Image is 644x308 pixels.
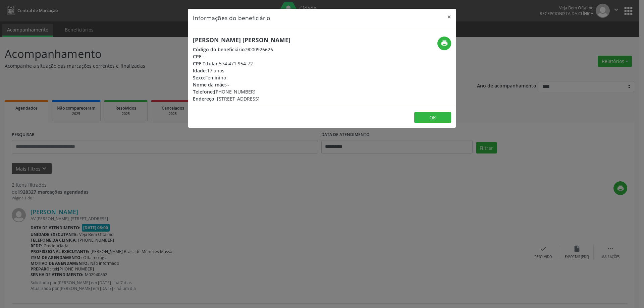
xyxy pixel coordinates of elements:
[193,60,290,67] div: 574.471.954-72
[193,81,226,88] span: Nome da mãe:
[193,53,290,60] div: --
[193,74,290,81] div: Feminino
[193,13,270,22] h5: Informações do beneficiário
[442,9,456,25] button: Close
[437,37,451,50] button: print
[193,37,290,44] h5: [PERSON_NAME] [PERSON_NAME]
[193,96,216,102] span: Endereço:
[441,40,448,47] i: print
[193,81,290,88] div: --
[193,46,290,53] div: 9000926626
[193,53,203,60] span: CPF:
[193,74,205,81] span: Sexo:
[193,88,290,95] div: [PHONE_NUMBER]
[217,96,260,102] span: [STREET_ADDRESS]
[193,60,219,67] span: CPF Titular:
[193,67,290,74] div: 17 anos
[193,67,207,74] span: Idade:
[193,88,214,95] span: Telefone:
[193,46,246,53] span: Código do beneficiário:
[414,112,451,123] button: OK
